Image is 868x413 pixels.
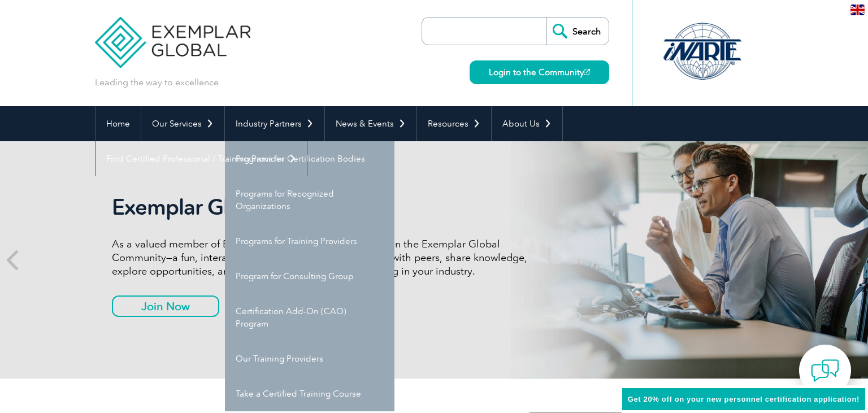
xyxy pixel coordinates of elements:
img: contact-chat.png [811,357,839,385]
span: Get 20% off on your new personnel certification application! [628,395,860,403]
a: News & Events [325,106,416,141]
h2: Exemplar Global Community [112,194,536,220]
a: Resources [417,106,491,141]
a: Join Now [112,295,219,317]
p: Leading the way to excellence [95,76,219,89]
a: Our Services [141,106,224,141]
a: Program for Consulting Group [225,259,394,294]
a: Our Training Providers [225,341,394,376]
a: Take a Certified Training Course [225,376,394,411]
a: Certification Add-On (CAO) Program [225,294,394,341]
a: Find Certified Professional / Training Provider [96,141,307,176]
a: Programs for Certification Bodies [225,141,394,176]
img: open_square.png [584,69,590,75]
a: Login to the Community [470,60,609,84]
a: Programs for Recognized Organizations [225,176,394,224]
img: en [850,5,865,15]
p: As a valued member of Exemplar Global, we invite you to join the Exemplar Global Community—a fun,... [112,237,536,278]
a: Industry Partners [225,106,324,141]
input: Search [546,18,609,45]
a: Programs for Training Providers [225,224,394,259]
a: Home [96,106,141,141]
a: About Us [492,106,562,141]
